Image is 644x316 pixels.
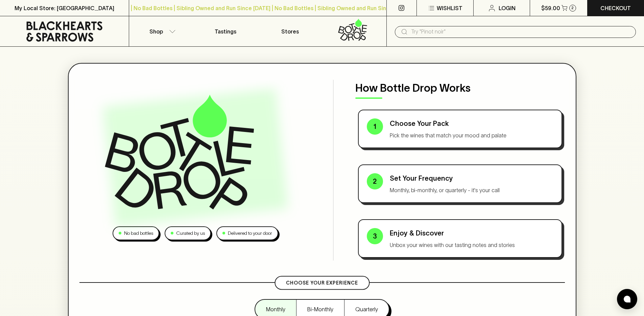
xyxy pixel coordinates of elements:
[600,4,631,12] p: Checkout
[411,26,630,37] input: Try "Pinot noir"
[105,95,254,210] img: Bottle Drop
[541,4,560,12] p: $59.00
[129,16,193,46] button: Shop
[193,16,258,46] a: Tastings
[124,230,153,237] p: No bad bottles
[390,186,553,194] p: Monthly, bi-monthly, or quarterly - it's your call
[390,228,553,238] p: Enjoy & Discover
[571,6,574,10] p: 2
[15,4,114,12] p: My Local Store: [GEOGRAPHIC_DATA]
[286,279,358,287] p: Choose Your Experience
[149,27,163,36] p: Shop
[176,230,205,237] p: Curated by us
[367,228,383,244] div: 3
[390,241,553,249] p: Unbox your wines with our tasting notes and stories
[355,80,565,96] p: How Bottle Drop Works
[258,16,322,46] a: Stores
[624,296,630,302] img: bubble-icon
[390,173,553,183] p: Set Your Frequency
[390,131,553,139] p: Pick the wines that match your mood and palate
[437,4,462,12] p: Wishlist
[367,118,383,135] div: 1
[390,118,553,129] p: Choose Your Pack
[281,27,299,36] p: Stores
[499,4,516,12] p: Login
[215,27,236,36] p: Tastings
[367,173,383,189] div: 2
[228,230,272,237] p: Delivered to your door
